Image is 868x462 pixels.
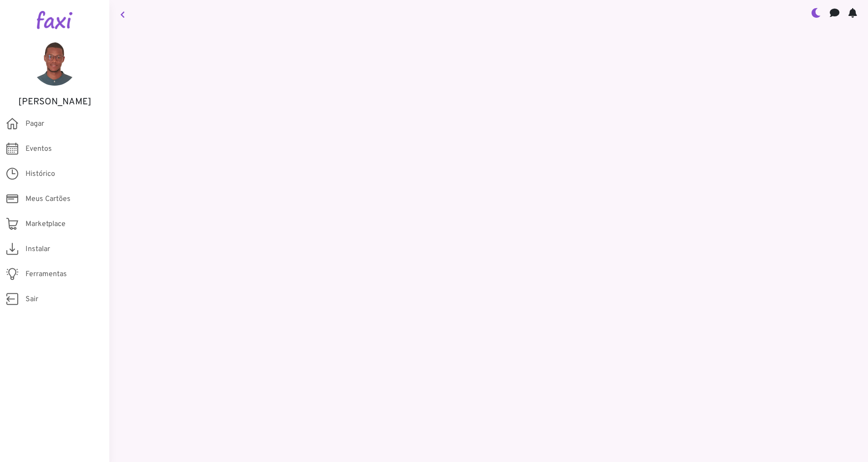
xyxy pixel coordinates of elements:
span: Histórico [26,169,55,180]
span: Sair [26,294,38,305]
span: Marketplace [26,219,66,230]
span: Instalar [26,244,50,255]
span: Ferramentas [26,269,67,280]
span: Meus Cartões [26,194,71,205]
span: Pagar [26,118,44,129]
span: Eventos [26,144,52,154]
h5: [PERSON_NAME] [14,97,96,108]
